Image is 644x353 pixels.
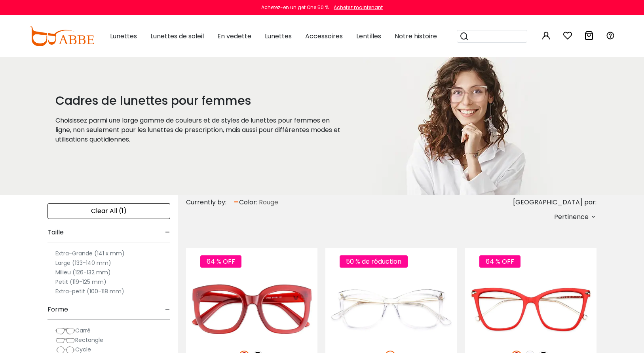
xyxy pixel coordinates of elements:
img: Red Gosse - Acetate,Metal ,Universal Bridge Fit [465,276,597,342]
p: Choisissez parmi une large gamme de couleurs et de styles de lunettes pour femmes en ligne, non s... [55,116,344,144]
img: Rectangle.png [55,336,75,344]
span: Lentilles [356,32,381,41]
label: Petit (119-125 mm) [55,277,106,287]
span: Lunettes de soleil [150,32,204,41]
span: Taille [47,223,64,242]
img: Bertha translucide - Acétate,Métal, Pont universel [325,276,457,342]
div: Achetez-en un get One 50 % [261,4,329,11]
span: - [165,223,170,242]
span: - [165,300,170,319]
img: Red Gala - Plastic ,Universal Bridge Fit [186,276,317,342]
span: - [234,195,239,210]
span: Forme [47,300,68,319]
label: Milieu (126-132 mm) [55,268,111,277]
span: Carré [75,327,91,334]
h1: Cadres de lunettes pour femmes [55,94,344,108]
span: Pertinence [554,210,589,224]
label: Extra-Grande (141 x mm) [55,249,125,258]
div: Currently by: [186,195,234,210]
span: Rectangle [75,336,103,344]
label: Extra-petit (100-118 mm) [55,287,124,296]
span: Lunettes [265,32,292,41]
label: Large (133-140 mm) [55,258,111,268]
span: Rouge [259,198,278,207]
span: 64 % OFF [200,255,241,268]
span: En vedette [217,32,251,41]
span: color: [239,198,259,207]
a: Achetez maintenant [330,4,383,11]
span: Accessoires [305,32,343,41]
img: Cadres en verre pour femmes [363,57,564,195]
div: Clear All (1) [47,203,170,219]
span: [GEOGRAPHIC_DATA] par: [513,198,597,207]
div: Achetez maintenant [334,4,383,11]
img: abbeglasses.com [29,26,94,46]
span: 50 % de réduction [340,255,408,268]
span: Notre histoire [395,32,437,41]
img: Square.png [55,327,75,335]
span: Lunettes [110,32,137,41]
span: 64 % OFF [479,255,521,268]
